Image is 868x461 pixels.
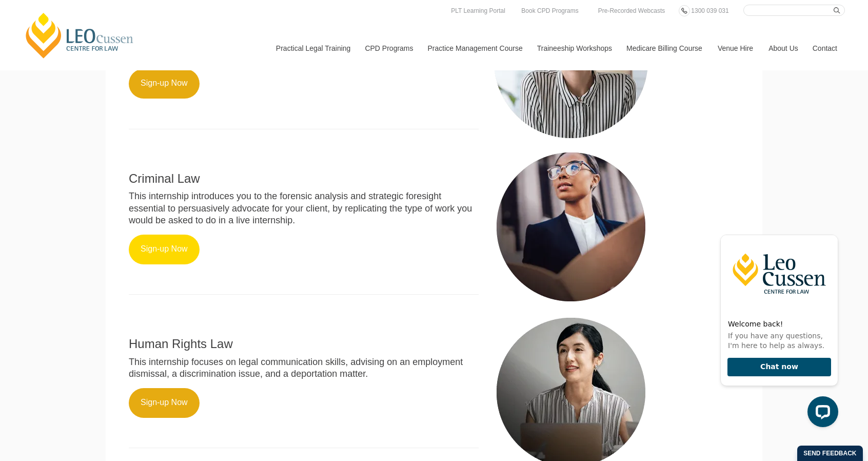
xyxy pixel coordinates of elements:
[619,26,710,70] a: Medicare Billing Course
[420,26,529,70] a: Practice Management Course
[519,5,581,16] a: Book CPD Programs
[691,7,728,14] span: 1300 039 031
[268,26,358,70] a: Practical Legal Training
[761,26,805,70] a: About Us
[129,235,200,264] a: Sign-up Now
[129,172,479,185] h2: Criminal Law
[712,216,842,435] iframe: LiveChat chat widget
[805,26,845,70] a: Contact
[529,26,619,70] a: Traineeship Workshops
[129,388,200,418] a: Sign-up Now
[448,5,508,16] a: PLT Learning Portal
[129,190,479,226] p: This internship introduces you to the forensic analysis and strategic foresight essential to pers...
[710,26,761,70] a: Venue Hire
[596,5,668,16] a: Pre-Recorded Webcasts
[129,69,200,99] a: Sign-up Now
[688,5,731,16] a: 1300 039 031
[357,26,420,70] a: CPD Programs
[23,11,136,60] a: [PERSON_NAME] Centre for Law
[129,337,479,351] h2: Human Rights Law
[129,356,479,380] p: This internship focuses on legal communication skills, advising on an employment dismissal, a dis...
